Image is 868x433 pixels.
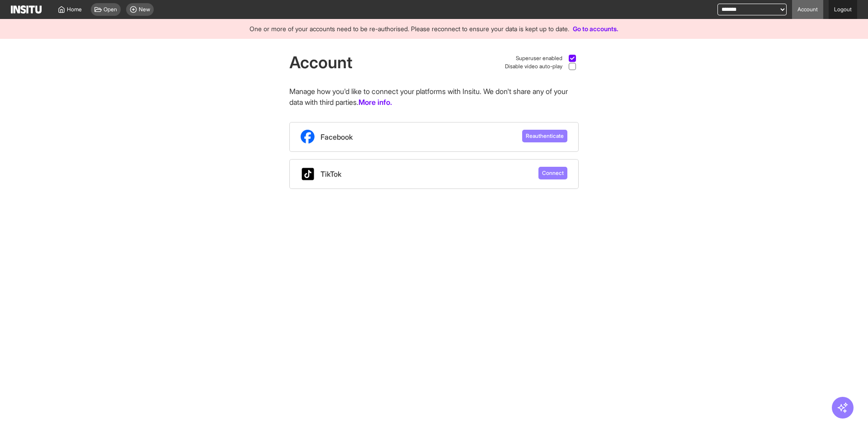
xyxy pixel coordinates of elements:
[542,169,564,177] span: Connect
[359,97,392,108] a: More info.
[526,132,564,140] span: Reauthenticate
[516,55,562,62] span: Superuser enabled
[321,132,353,142] span: Facebook
[289,53,353,71] h1: Account
[67,6,82,13] span: Home
[289,86,579,108] p: Manage how you'd like to connect your platforms with Insitu. We don't share any of your data with...
[11,5,42,14] img: Logo
[321,169,341,179] span: TikTok
[538,167,567,179] button: Connect
[522,130,567,142] button: Reauthenticate
[505,63,562,70] span: Disable video auto-play
[573,25,618,33] a: Go to accounts.
[104,6,117,13] span: Open
[250,25,569,33] span: One or more of your accounts need to be re-authorised. Please reconnect to ensure your data is ke...
[139,6,150,13] span: New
